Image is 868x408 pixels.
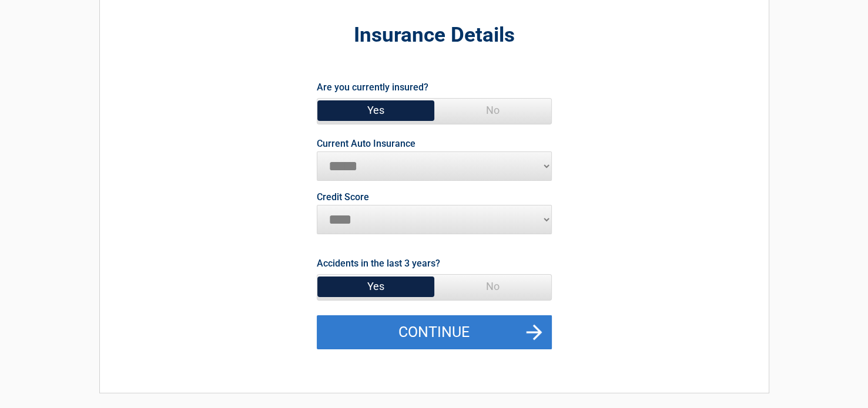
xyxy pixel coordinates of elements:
[317,315,552,349] button: Continue
[165,22,704,49] h2: Insurance Details
[317,79,428,95] label: Are you currently insured?
[317,99,434,122] span: Yes
[434,275,551,298] span: No
[317,255,440,271] label: Accidents in the last 3 years?
[317,275,434,298] span: Yes
[317,193,369,202] label: Credit Score
[434,99,551,122] span: No
[317,139,415,149] label: Current Auto Insurance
